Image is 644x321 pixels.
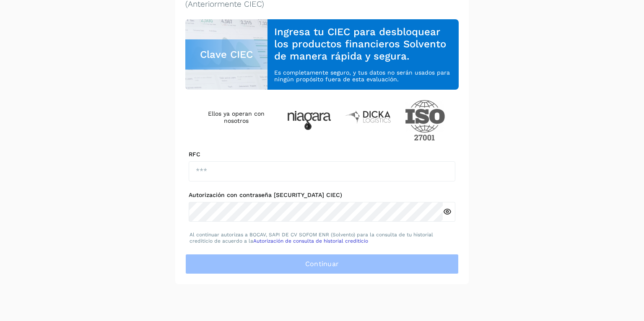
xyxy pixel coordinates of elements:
h3: Ingresa tu CIEC para desbloquear los productos financieros Solvento de manera rápida y segura. [274,26,452,62]
div: Clave CIEC [185,39,267,70]
img: ISO [405,100,445,141]
label: RFC [189,151,455,158]
img: Niagara [287,111,331,130]
label: Autorización con contraseña [SECURITY_DATA] CIEC) [189,192,455,199]
span: Continuar [305,259,339,269]
p: Es completamente seguro, y tus datos no serán usados para ningún propósito fuera de esta evaluación. [274,69,452,83]
img: Dicka logistics [345,110,392,124]
a: Autorización de consulta de historial crediticio [253,238,368,244]
h4: Ellos ya operan con nosotros [199,110,274,124]
button: Continuar [185,254,459,274]
p: Al continuar autorizas a BOCAV, SAPI DE CV SOFOM ENR (Solvento) para la consulta de tu historial ... [190,232,454,244]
